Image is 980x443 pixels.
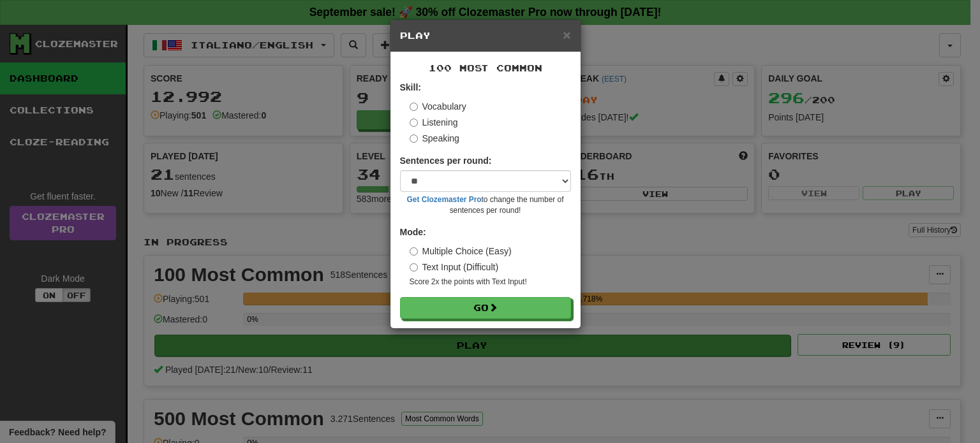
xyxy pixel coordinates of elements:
label: Speaking [410,132,459,145]
span: × [563,27,570,42]
input: Speaking [410,134,418,143]
span: 100 Most Common [429,62,542,73]
button: Close [563,28,570,41]
strong: Mode: [400,227,426,237]
label: Multiple Choice (Easy) [410,245,512,258]
strong: Skill: [400,82,421,92]
input: Text Input (Difficult) [410,263,418,272]
small: to change the number of sentences per round! [400,194,571,216]
button: Go [400,297,571,319]
a: Get Clozemaster Pro [407,195,482,204]
label: Listening [410,116,458,129]
label: Sentences per round: [400,154,492,167]
input: Vocabulary [410,103,418,111]
input: Listening [410,119,418,127]
label: Vocabulary [410,100,466,113]
small: Score 2x the points with Text Input ! [410,277,571,287]
input: Multiple Choice (Easy) [410,247,418,256]
h5: Play [400,29,571,42]
label: Text Input (Difficult) [410,261,499,273]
